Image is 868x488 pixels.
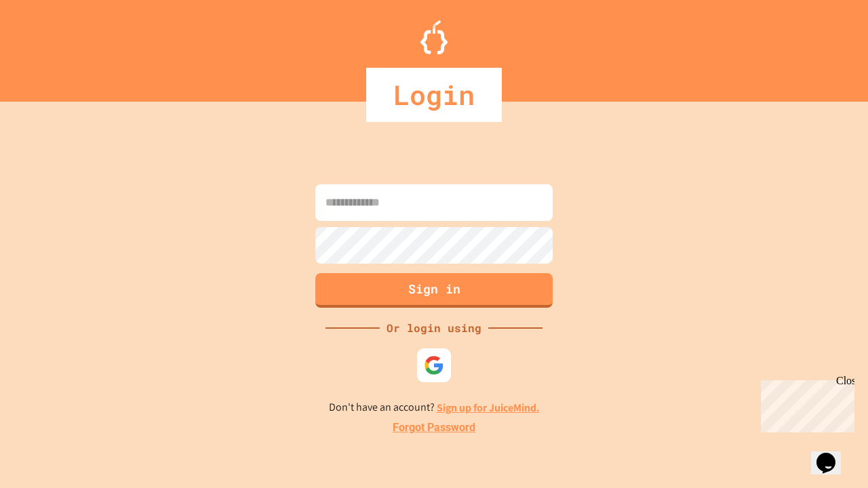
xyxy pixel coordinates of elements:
button: Sign in [315,273,553,308]
img: Logo.svg [420,20,448,54]
div: Login [366,68,502,122]
div: Or login using [380,320,488,336]
iframe: chat widget [755,375,854,432]
a: Sign up for JuiceMind. [437,401,540,415]
img: google-icon.svg [424,355,444,375]
iframe: chat widget [811,434,854,474]
a: Forgot Password [393,420,475,436]
p: Don't have an account? [329,399,540,416]
div: Chat with us now!Close [5,5,94,86]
